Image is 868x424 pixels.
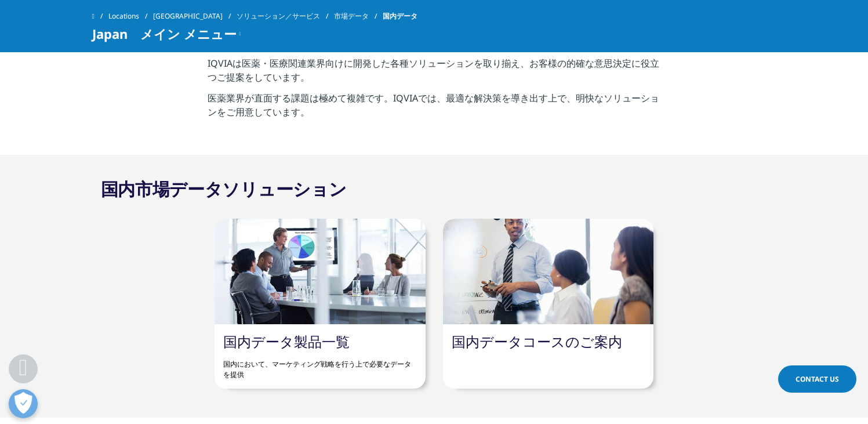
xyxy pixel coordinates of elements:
p: 国内において、マーケティング戦略を行う上で必要なデータを提供 [223,350,416,380]
a: 国内データコースのご案内 [452,332,622,351]
span: Contact Us [796,374,839,384]
button: 優先設定センターを開く [9,389,38,418]
span: 国内データ [383,6,417,27]
a: 国内データ製品一覧 [223,332,350,351]
a: Contact Us [778,365,856,393]
a: Locations [108,6,153,27]
a: 市場データ [334,6,383,27]
a: [GEOGRAPHIC_DATA] [153,6,237,27]
span: Japan メイン メニュー [92,27,237,41]
p: 医薬業界が直面する課題は極めて複雑です。IQVIAでは、最適な解決策を導き出す上で、明快なソリューションをご用意しています。 [208,91,660,126]
h2: 国内市場データソリューション [101,177,347,201]
a: ソリューション／サービス [237,6,334,27]
p: IQVIAは医薬・医療関連業界向けに開発した各種ソリューションを取り揃え、お客様の的確な意思決定に役立つご提案をしています。 [208,56,660,91]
